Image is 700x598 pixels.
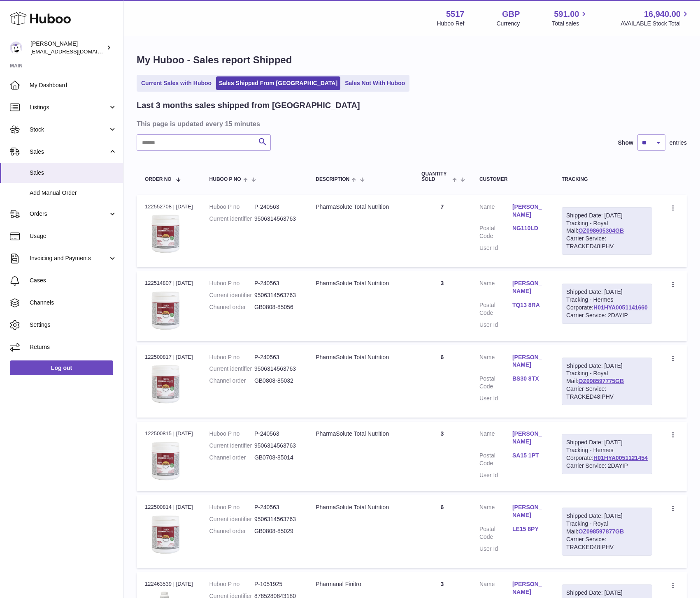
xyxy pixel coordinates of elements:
[479,203,512,221] dt: Name
[30,169,117,177] span: Sales
[30,210,108,218] span: Orders
[145,177,172,182] span: Order No
[413,495,471,568] td: 6
[30,299,117,307] span: Channels
[479,279,512,297] dt: Name
[566,212,648,219] div: Shipped Date: [DATE]
[316,177,349,182] span: Description
[566,362,648,370] div: Shipped Date: [DATE]
[342,76,408,90] a: Sales Not With Huboo
[30,321,117,329] span: Settings
[593,304,648,311] a: H01HYA0051141660
[145,514,186,555] img: 55171654161492.png
[579,227,624,234] a: OZ098605304GB
[566,589,648,597] div: Shipped Date: [DATE]
[562,358,652,405] div: Tracking - Royal Mail:
[209,503,254,511] dt: Huboo P no
[479,503,512,521] dt: Name
[10,360,113,375] a: Log out
[421,171,450,182] span: Quantity Sold
[566,288,648,296] div: Shipped Date: [DATE]
[479,321,512,329] dt: User Id
[254,527,299,535] dd: GB0808-85029
[579,528,624,535] a: OZ098597877GB
[554,9,579,20] span: 591.00
[209,527,254,535] dt: Channel order
[209,442,254,450] dt: Current identifier
[30,48,121,55] span: [EMAIL_ADDRESS][DOMAIN_NAME]
[254,279,299,287] dd: P-240563
[254,442,299,450] dd: 9506314563763
[566,312,648,319] div: Carrier Service: 2DAYIP
[512,224,545,232] a: NG110LD
[512,580,545,596] a: [PERSON_NAME]
[145,279,193,287] div: 122514807 | [DATE]
[497,20,520,28] div: Currency
[30,277,117,284] span: Cases
[479,375,512,390] dt: Postal Code
[316,353,405,361] div: PharmaSolute Total Nutrition
[145,213,186,254] img: 55171654161492.png
[512,375,545,383] a: BS30 8TX
[566,536,648,551] div: Carrier Service: TRACKED48IPHV
[145,203,193,210] div: 122552708 | [DATE]
[670,139,687,147] span: entries
[562,177,652,182] div: Tracking
[479,301,512,317] dt: Postal Code
[316,203,405,211] div: PharmaSolute Total Nutrition
[479,525,512,541] dt: Postal Code
[145,430,193,437] div: 122500815 | [DATE]
[209,430,254,438] dt: Huboo P no
[30,40,105,55] div: [PERSON_NAME]
[254,203,299,211] dd: P-240563
[30,232,117,240] span: Usage
[254,503,299,511] dd: P-240563
[138,76,214,90] a: Current Sales with Huboo
[137,53,687,67] h1: My Huboo - Sales report Shipped
[209,203,254,211] dt: Huboo P no
[512,353,545,369] a: [PERSON_NAME]
[216,76,340,90] a: Sales Shipped From [GEOGRAPHIC_DATA]
[30,104,108,111] span: Listings
[512,301,545,309] a: TQ13 8RA
[30,126,108,134] span: Stock
[479,471,512,479] dt: User Id
[145,290,186,331] img: 55171654161492.png
[512,503,545,519] a: [PERSON_NAME]
[209,279,254,287] dt: Huboo P no
[145,363,186,404] img: 55171654161492.png
[209,365,254,373] dt: Current identifier
[30,81,117,89] span: My Dashboard
[316,503,405,511] div: PharmaSolute Total Nutrition
[254,377,299,385] dd: GB0808-85032
[316,279,405,287] div: PharmaSolute Total Nutrition
[254,365,299,373] dd: 9506314563763
[30,189,117,197] span: Add Manual Order
[209,580,254,588] dt: Huboo P no
[413,271,471,341] td: 3
[579,378,624,384] a: OZ098597775GB
[566,235,648,250] div: Carrier Service: TRACKED48IPHV
[566,462,648,470] div: Carrier Service: 2DAYIP
[621,9,690,28] a: 16,940.00 AVAILABLE Stock Total
[512,525,545,533] a: LE15 8PY
[562,434,652,474] div: Tracking - Hermes Corporate:
[413,195,471,267] td: 7
[479,177,545,182] div: Customer
[30,254,108,262] span: Invoicing and Payments
[254,215,299,223] dd: 9506314563763
[209,353,254,361] dt: Huboo P no
[644,9,681,20] span: 16,940.00
[209,215,254,223] dt: Current identifier
[30,343,117,351] span: Returns
[137,119,685,128] h3: This page is updated every 15 minutes
[552,9,588,28] a: 591.00 Total sales
[446,9,465,20] strong: 5517
[137,100,360,111] h2: Last 3 months sales shipped from [GEOGRAPHIC_DATA]
[209,303,254,311] dt: Channel order
[502,9,520,20] strong: GBP
[479,452,512,467] dt: Postal Code
[479,353,512,371] dt: Name
[479,244,512,252] dt: User Id
[479,224,512,240] dt: Postal Code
